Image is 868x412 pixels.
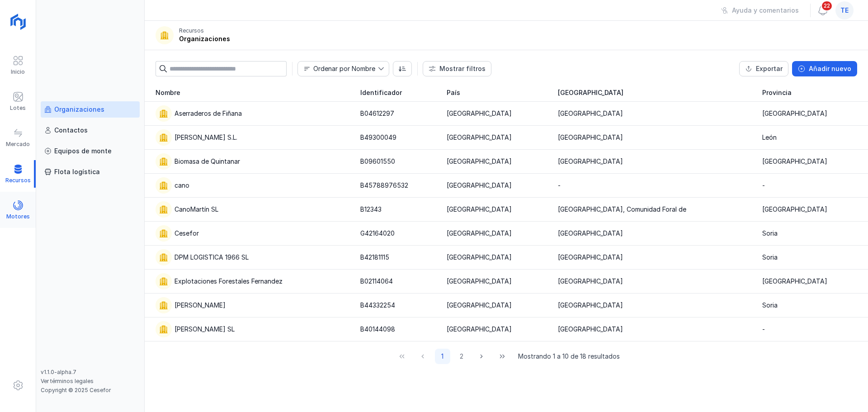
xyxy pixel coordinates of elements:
[473,349,490,364] button: Next Page
[41,122,140,138] a: Contactos
[447,157,512,166] div: [GEOGRAPHIC_DATA]
[423,61,491,76] button: Mostrar filtros
[558,277,623,286] div: [GEOGRAPHIC_DATA]
[175,277,283,286] div: Explotaciones Forestales Fernandez
[756,64,783,73] div: Exportar
[840,6,849,15] span: te
[762,325,765,334] div: -
[494,349,511,364] button: Last Page
[175,109,242,118] div: Aserraderos de Fiñana
[447,109,512,118] div: [GEOGRAPHIC_DATA]
[175,325,235,334] div: [PERSON_NAME] SL
[360,133,396,142] div: B49300049
[447,88,460,97] span: País
[54,167,100,176] div: Flota logística
[54,147,112,156] div: Equipos de monte
[360,181,408,190] div: B45788976532
[809,64,851,73] div: Añadir nuevo
[360,88,402,97] span: Identificador
[558,229,623,238] div: [GEOGRAPHIC_DATA]
[10,104,26,112] div: Lotes
[313,66,375,72] div: Ordenar por Nombre
[41,387,140,394] div: Copyright © 2025 Cesefor
[298,62,378,76] span: Nombre
[156,88,180,97] span: Nombre
[762,157,827,166] div: [GEOGRAPHIC_DATA]
[447,181,512,190] div: [GEOGRAPHIC_DATA]
[762,133,777,142] div: León
[447,133,512,142] div: [GEOGRAPHIC_DATA]
[360,277,393,286] div: B02114064
[360,301,395,310] div: B44332254
[360,157,395,166] div: B09601550
[821,0,833,11] span: 22
[360,325,395,334] div: B40144098
[792,61,857,76] button: Añadir nuevo
[558,325,623,334] div: [GEOGRAPHIC_DATA]
[175,133,237,142] div: [PERSON_NAME] S.L.
[175,205,218,214] div: CanoMartín SL
[447,229,512,238] div: [GEOGRAPHIC_DATA]
[762,205,827,214] div: [GEOGRAPHIC_DATA]
[762,301,778,310] div: Soria
[715,3,805,18] button: Ayuda y comentarios
[558,205,686,214] div: [GEOGRAPHIC_DATA], Comunidad Foral de
[447,205,512,214] div: [GEOGRAPHIC_DATA]
[179,34,230,43] div: Organizaciones
[41,101,140,118] a: Organizaciones
[360,229,395,238] div: G42164020
[175,157,240,166] div: Biomasa de Quintanar
[41,164,140,180] a: Flota logística
[447,277,512,286] div: [GEOGRAPHIC_DATA]
[54,126,88,135] div: Contactos
[739,61,788,76] button: Exportar
[435,349,450,364] button: Page 1
[360,109,394,118] div: B04612297
[7,10,29,33] img: logoRight.svg
[175,181,189,190] div: cano
[439,64,486,73] div: Mostrar filtros
[447,253,512,262] div: [GEOGRAPHIC_DATA]
[762,181,765,190] div: -
[558,133,623,142] div: [GEOGRAPHIC_DATA]
[762,277,827,286] div: [GEOGRAPHIC_DATA]
[558,253,623,262] div: [GEOGRAPHIC_DATA]
[175,253,249,262] div: DPM LOGISTICA 1966 SL
[454,349,469,364] button: Page 2
[41,369,140,376] div: v1.1.0-alpha.7
[558,157,623,166] div: [GEOGRAPHIC_DATA]
[447,325,512,334] div: [GEOGRAPHIC_DATA]
[762,229,778,238] div: Soria
[11,68,25,76] div: Inicio
[732,6,799,15] div: Ayuda y comentarios
[41,143,140,159] a: Equipos de monte
[558,181,561,190] div: -
[558,301,623,310] div: [GEOGRAPHIC_DATA]
[360,253,389,262] div: B42181115
[54,105,104,114] div: Organizaciones
[518,352,620,361] span: Mostrando 1 a 10 de 18 resultados
[558,88,623,97] span: [GEOGRAPHIC_DATA]
[762,88,792,97] span: Provincia
[762,109,827,118] div: [GEOGRAPHIC_DATA]
[179,27,204,34] div: Recursos
[360,205,382,214] div: B12343
[41,378,94,384] a: Ver términos legales
[762,253,778,262] div: Soria
[6,141,30,148] div: Mercado
[6,213,30,220] div: Motores
[175,229,199,238] div: Cesefor
[558,109,623,118] div: [GEOGRAPHIC_DATA]
[447,301,512,310] div: [GEOGRAPHIC_DATA]
[175,301,226,310] div: [PERSON_NAME]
